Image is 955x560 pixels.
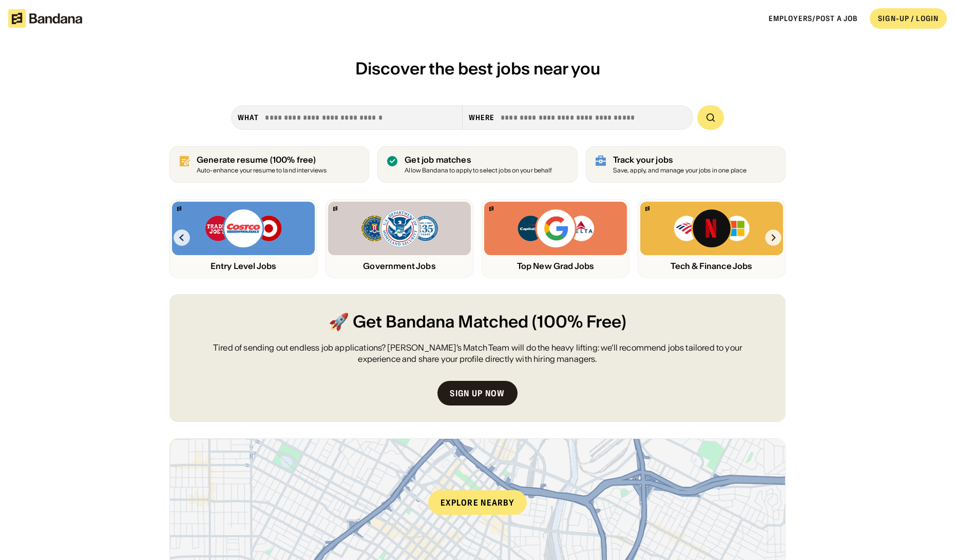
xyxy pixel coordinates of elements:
a: Bandana logoCapital One, Google, Delta logosTop New Grad Jobs [482,199,629,278]
img: Bandana logo [333,206,337,211]
div: Where [469,113,495,122]
a: Bandana logoBank of America, Netflix, Microsoft logosTech & Finance Jobs [638,199,786,278]
a: Bandana logoFBI, DHS, MWRD logosGovernment Jobs [326,199,473,278]
div: Entry Level Jobs [172,261,315,271]
span: (100% Free) [532,311,626,334]
a: Bandana logoTrader Joe’s, Costco, Target logosEntry Level Jobs [169,199,317,278]
img: Bank of America, Netflix, Microsoft logos [673,208,751,249]
div: Government Jobs [328,261,471,271]
div: Tech & Finance Jobs [640,261,783,271]
div: Save, apply, and manage your jobs in one place [613,167,747,174]
a: Get job matches Allow Bandana to apply to select jobs on your behalf [377,146,577,183]
img: Bandana logo [177,206,181,211]
img: Bandana logo [645,206,650,211]
div: Generate resume [197,155,327,165]
img: Trader Joe’s, Costco, Target logos [204,208,282,249]
div: Track your jobs [613,155,747,165]
a: Track your jobs Save, apply, and manage your jobs in one place [586,146,786,183]
div: Explore nearby [428,490,527,515]
div: Top New Grad Jobs [484,261,627,271]
div: Auto-enhance your resume to land interviews [197,167,327,174]
img: Capital One, Google, Delta logos [517,208,595,249]
img: Left Arrow [174,229,190,246]
img: Bandana logotype [8,9,82,28]
a: Employers/Post a job [769,14,857,23]
span: (100% free) [270,155,316,165]
img: Bandana logo [489,206,493,211]
div: Allow Bandana to apply to select jobs on your behalf [405,167,552,174]
span: 🚀 Get Bandana Matched [329,311,528,334]
span: Discover the best jobs near you [355,58,600,79]
img: Right Arrow [765,229,781,246]
div: Get job matches [405,155,552,165]
a: Generate resume (100% free)Auto-enhance your resume to land interviews [169,146,369,183]
img: FBI, DHS, MWRD logos [360,208,438,249]
div: Sign up now [450,389,505,397]
div: Tired of sending out endless job applications? [PERSON_NAME]’s Match Team will do the heavy lifti... [194,342,761,365]
div: what [238,113,259,122]
div: SIGN-UP / LOGIN [878,14,939,23]
a: Sign up now [437,381,517,405]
